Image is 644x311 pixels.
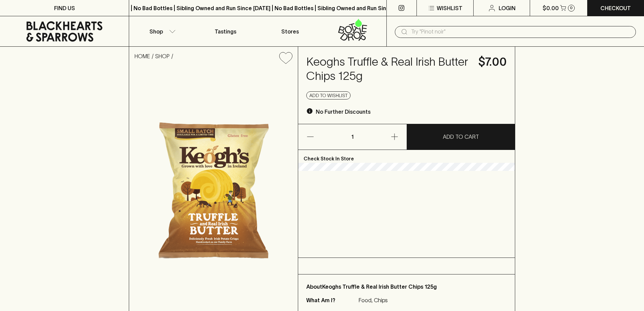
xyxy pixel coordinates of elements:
p: FIND US [54,4,75,12]
button: Add to wishlist [306,91,351,99]
p: Wishlist [437,4,462,12]
input: Try "Pinot noir" [411,26,630,37]
button: ADD TO CART [407,124,515,150]
p: Login [499,4,516,12]
a: SHOP [155,53,170,59]
button: Add to wishlist [277,49,295,67]
p: $0.00 [543,4,559,12]
p: Food, Chips [359,296,388,304]
p: ADD TO CART [443,133,479,141]
p: Checkout [600,4,631,12]
p: Tastings [215,27,236,36]
h4: Keoghs Truffle & Real Irish Butter Chips 125g [306,55,470,83]
button: Shop [129,16,193,46]
p: 0 [570,6,573,10]
p: About Keoghs Truffle & Real Irish Butter Chips 125g [306,283,507,291]
p: Stores [281,27,299,36]
p: What Am I? [306,296,357,304]
p: 1 [344,124,360,150]
a: HOME [135,53,150,59]
a: Tastings [193,16,258,46]
p: Shop [149,27,163,36]
h4: $7.00 [478,55,507,69]
a: Stores [258,16,322,46]
p: Check Stock In Store [298,150,515,163]
p: No Further Discounts [316,108,371,116]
